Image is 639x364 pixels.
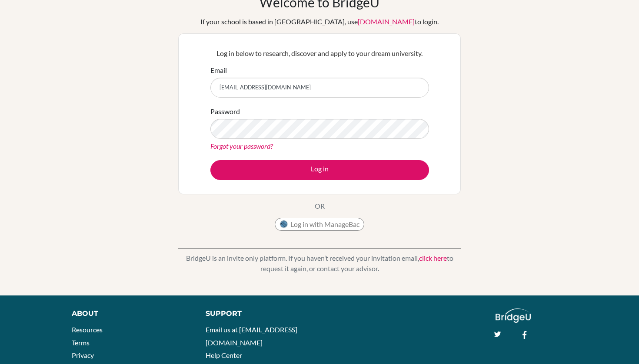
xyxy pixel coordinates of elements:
p: OR [315,201,325,211]
p: Log in below to research, discover and apply to your dream university. [210,48,429,59]
button: Log in with ManageBac [275,218,364,231]
img: logo_white@2x-f4f0deed5e89b7ecb1c2cc34c3e3d731f90f0f143d5ea2071677605dd97b5244.png [496,308,531,323]
a: Help Center [206,351,242,359]
div: If your school is based in [GEOGRAPHIC_DATA], use to login. [200,16,439,27]
a: Terms [72,338,90,347]
a: Forgot your password? [210,142,273,150]
a: click here [419,254,447,262]
button: Log in [210,160,429,180]
p: BridgeU is an invite only platform. If you haven’t received your invitation email, to request it ... [178,253,461,274]
label: Password [210,106,240,117]
a: Resources [72,325,103,334]
a: Email us at [EMAIL_ADDRESS][DOMAIN_NAME] [206,325,297,347]
div: Support [206,308,311,319]
a: [DOMAIN_NAME] [358,17,415,26]
a: Privacy [72,351,94,359]
label: Email [210,65,227,75]
div: About [72,308,186,319]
